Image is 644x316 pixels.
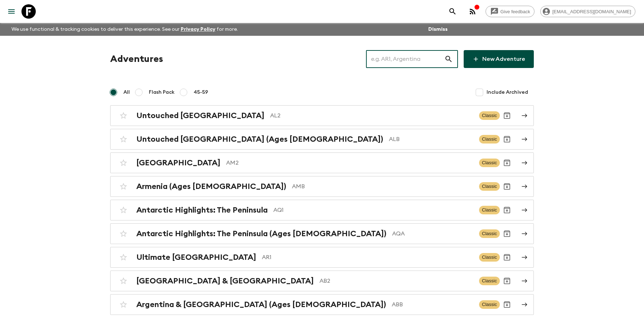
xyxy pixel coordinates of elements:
[270,111,473,120] p: AL2
[194,89,208,96] span: 45-59
[136,253,256,262] h2: Ultimate [GEOGRAPHIC_DATA]
[110,129,534,150] a: Untouched [GEOGRAPHIC_DATA] (Ages [DEMOGRAPHIC_DATA])ALBClassicArchive
[479,111,500,120] span: Classic
[479,229,500,238] span: Classic
[136,158,220,167] h2: [GEOGRAPHIC_DATA]
[136,276,314,286] h2: [GEOGRAPHIC_DATA] & [GEOGRAPHIC_DATA]
[110,105,534,126] a: Untouched [GEOGRAPHIC_DATA]AL2ClassicArchive
[181,27,215,32] a: Privacy Policy
[479,159,500,167] span: Classic
[262,253,473,262] p: AR1
[110,200,534,220] a: Antarctic Highlights: The PeninsulaAQ1ClassicArchive
[500,108,514,123] button: Archive
[226,159,473,167] p: AM2
[136,229,386,238] h2: Antarctic Highlights: The Peninsula (Ages [DEMOGRAPHIC_DATA])
[479,206,500,214] span: Classic
[110,247,534,268] a: Ultimate [GEOGRAPHIC_DATA]AR1ClassicArchive
[500,156,514,170] button: Archive
[500,203,514,217] button: Archive
[123,89,130,96] span: All
[273,206,473,214] p: AQ1
[479,277,500,285] span: Classic
[479,182,500,191] span: Classic
[445,4,460,19] button: search adventures
[479,135,500,144] span: Classic
[500,179,514,194] button: Archive
[392,300,473,309] p: ABB
[486,6,535,17] a: Give feedback
[9,23,241,36] p: We use functional & tracking cookies to deliver this experience. See our for more.
[136,300,386,309] h2: Argentina & [GEOGRAPHIC_DATA] (Ages [DEMOGRAPHIC_DATA])
[392,229,473,238] p: AQA
[487,89,528,96] span: Include Archived
[110,294,534,315] a: Argentina & [GEOGRAPHIC_DATA] (Ages [DEMOGRAPHIC_DATA])ABBClassicArchive
[426,24,449,34] button: Dismiss
[319,277,473,285] p: AB2
[149,89,175,96] span: Flash Pack
[479,300,500,309] span: Classic
[110,223,534,244] a: Antarctic Highlights: The Peninsula (Ages [DEMOGRAPHIC_DATA])AQAClassicArchive
[548,9,635,14] span: [EMAIL_ADDRESS][DOMAIN_NAME]
[464,50,534,68] a: New Adventure
[500,297,514,312] button: Archive
[110,271,534,291] a: [GEOGRAPHIC_DATA] & [GEOGRAPHIC_DATA]AB2ClassicArchive
[540,6,635,17] div: [EMAIL_ADDRESS][DOMAIN_NAME]
[110,176,534,197] a: Armenia (Ages [DEMOGRAPHIC_DATA])AMBClassicArchive
[366,49,444,69] input: e.g. AR1, Argentina
[497,9,534,14] span: Give feedback
[500,250,514,264] button: Archive
[500,132,514,146] button: Archive
[389,135,473,144] p: ALB
[136,182,286,191] h2: Armenia (Ages [DEMOGRAPHIC_DATA])
[292,182,473,191] p: AMB
[500,274,514,288] button: Archive
[479,253,500,262] span: Classic
[110,152,534,173] a: [GEOGRAPHIC_DATA]AM2ClassicArchive
[136,205,268,215] h2: Antarctic Highlights: The Peninsula
[4,4,19,19] button: menu
[500,227,514,241] button: Archive
[136,111,264,120] h2: Untouched [GEOGRAPHIC_DATA]
[110,52,163,66] h1: Adventures
[136,135,383,144] h2: Untouched [GEOGRAPHIC_DATA] (Ages [DEMOGRAPHIC_DATA])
